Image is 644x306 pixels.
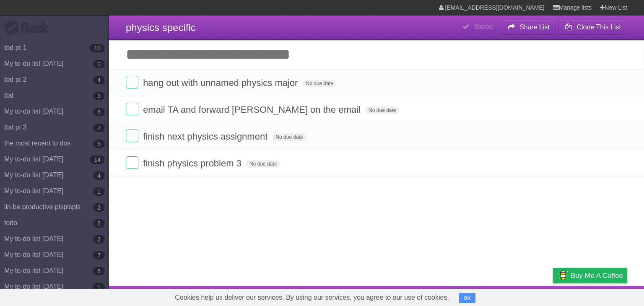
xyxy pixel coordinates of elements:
[501,20,556,35] button: Share List
[93,108,105,116] b: 8
[557,268,569,283] img: Buy me a coffee
[93,92,105,100] b: 3
[90,156,105,164] b: 14
[553,268,627,283] a: Buy me a coffee
[272,133,306,141] span: No due date
[474,23,493,30] b: Saved
[93,76,105,84] b: 4
[459,293,475,303] button: OK
[143,131,270,142] span: finish next physics assignment
[441,288,459,304] a: About
[246,160,280,168] span: No due date
[143,78,300,88] span: hang out with unnamed physics major
[519,23,550,31] b: Share List
[93,187,105,196] b: 1
[93,219,105,228] b: 6
[93,60,105,68] b: 0
[126,103,138,115] label: Done
[574,288,627,304] a: Suggest a feature
[514,288,532,304] a: Terms
[143,158,244,169] span: finish physics problem 3
[571,268,623,283] span: Buy me a coffee
[143,104,363,115] span: email TA and forward [PERSON_NAME] on the email
[303,80,337,87] span: No due date
[576,23,621,31] b: Clone This List
[93,140,105,148] b: 5
[4,21,55,36] div: Flask
[126,156,138,169] label: Done
[93,235,105,244] b: 2
[93,267,105,275] b: 6
[166,289,457,306] span: Cookies help us deliver our services. By using our services, you agree to our use of cookies.
[93,283,105,291] b: 1
[90,44,105,52] b: 10
[469,288,503,304] a: Developers
[126,130,138,142] label: Done
[558,20,627,35] button: Clone This List
[93,203,105,212] b: 2
[542,288,564,304] a: Privacy
[93,171,105,180] b: 4
[93,124,105,132] b: 7
[126,76,138,88] label: Done
[365,106,399,114] span: No due date
[93,251,105,259] b: 7
[126,22,196,33] span: physics specific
